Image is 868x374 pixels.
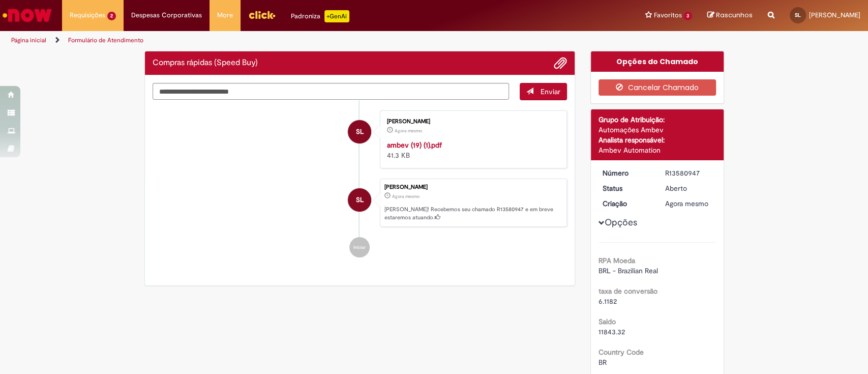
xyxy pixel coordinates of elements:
span: Enviar [541,87,560,96]
ul: Trilhas de página [8,31,571,50]
img: ServiceNow [1,5,53,25]
a: Página inicial [11,36,46,44]
span: More [217,10,233,20]
b: taxa de conversão [598,286,657,296]
div: Sarah Giselle Medeiros Lima [348,120,371,143]
span: Favoritos [653,10,681,20]
span: Rascunhos [716,10,753,20]
div: 30/09/2025 11:35:58 [665,198,712,209]
a: Formulário de Atendimento [68,36,143,44]
button: Cancelar Chamado [598,79,716,96]
span: Agora mesmo [665,199,708,208]
time: 30/09/2025 11:35:55 [395,128,422,134]
div: R13580947 [665,168,712,178]
h2: Compras rápidas (Speed Buy) Histórico de tíquete [153,59,258,68]
img: click_logo_yellow_360x200.png [248,7,276,22]
span: BRL - Brazilian Real [598,266,658,275]
div: [PERSON_NAME] [384,184,561,190]
time: 30/09/2025 11:35:58 [392,193,420,199]
span: [PERSON_NAME] [809,11,860,19]
span: 6.1182 [598,297,617,306]
button: Adicionar anexos [554,56,567,70]
span: SL [795,12,801,18]
div: Padroniza [291,10,349,22]
div: Analista responsável: [598,135,716,145]
span: SL [356,188,364,212]
textarea: Digite sua mensagem aqui... [153,83,510,100]
p: +GenAi [324,10,349,22]
a: ambev (19) (1).pdf [387,140,442,150]
span: BR [598,358,607,367]
dt: Número [595,168,657,178]
div: Ambev Automation [598,145,716,155]
ul: Histórico de tíquete [153,100,567,268]
button: Enviar [520,83,567,100]
div: Automações Ambev [598,125,716,135]
span: Despesas Corporativas [131,10,202,20]
div: Aberto [665,183,712,193]
div: [PERSON_NAME] [387,119,556,125]
span: SL [356,120,364,144]
div: 41.3 KB [387,140,556,160]
dt: Criação [595,198,657,209]
p: [PERSON_NAME]! Recebemos seu chamado R13580947 e em breve estaremos atuando. [384,206,561,221]
b: Saldo [598,317,616,326]
b: RPA Moeda [598,256,635,265]
span: 2 [107,12,116,20]
div: Grupo de Atribuição: [598,114,716,125]
span: Agora mesmo [395,128,422,134]
li: Sarah Giselle Medeiros Lima [153,179,567,227]
span: Requisições [70,10,105,20]
div: Opções do Chamado [591,51,724,72]
a: Rascunhos [707,11,753,20]
span: 3 [683,12,692,20]
dt: Status [595,183,657,193]
span: 11843.32 [598,327,625,336]
b: Country Code [598,348,644,357]
span: Agora mesmo [392,193,420,199]
div: Sarah Giselle Medeiros Lima [348,188,371,212]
